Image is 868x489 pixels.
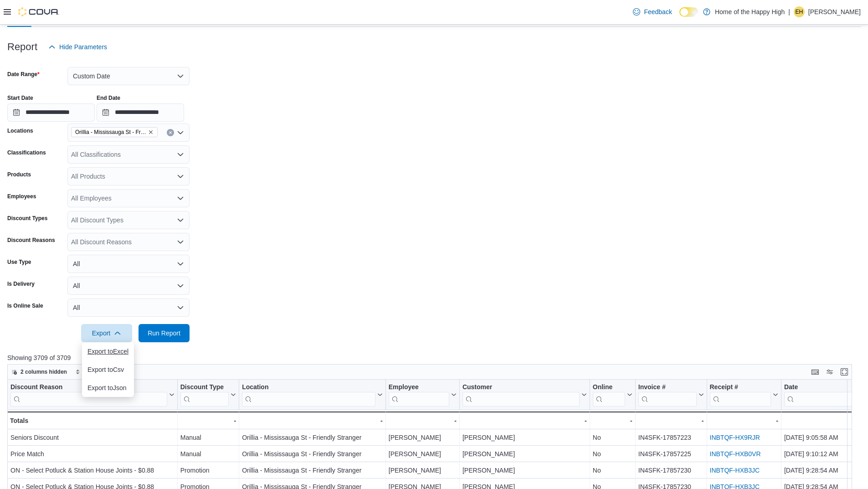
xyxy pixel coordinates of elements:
[7,171,31,178] label: Products
[67,255,190,273] button: All
[75,128,146,137] span: Orillia - Mississauga St - Friendly Stranger
[389,383,457,406] button: Employee
[679,7,699,17] input: Dark Mode
[242,383,383,406] button: Location
[7,94,33,102] label: Start Date
[242,383,375,391] div: Location
[180,383,229,391] div: Discount Type
[810,366,821,377] button: Keyboard shortcuts
[67,299,190,317] button: All
[242,415,383,426] div: -
[7,237,55,244] label: Discount Reasons
[242,383,375,406] div: Location
[177,195,184,202] button: Open list of options
[389,383,449,391] div: Employee
[67,277,190,295] button: All
[180,383,229,406] div: Discount Type
[7,127,33,134] label: Locations
[7,71,40,78] label: Date Range
[59,42,107,51] span: Hide Parameters
[10,383,167,406] div: Discount Reason
[7,193,36,200] label: Employees
[389,465,457,476] div: [PERSON_NAME]
[10,432,175,443] div: Seniors Discount
[462,465,587,476] div: [PERSON_NAME]
[638,415,704,426] div: -
[180,465,236,476] div: Promotion
[462,448,587,459] div: [PERSON_NAME]
[177,216,184,224] button: Open list of options
[710,467,760,474] a: INBTQF-HXB3JC
[177,238,184,246] button: Open list of options
[593,383,625,391] div: Online
[177,129,184,136] button: Open list of options
[7,280,35,288] label: Is Delivery
[593,383,625,406] div: Online
[462,432,587,443] div: [PERSON_NAME]
[593,448,632,459] div: No
[87,384,128,391] span: Export to Json
[389,383,449,406] div: Employee
[8,366,71,377] button: 2 columns hidden
[389,415,457,426] div: -
[7,103,95,122] input: Press the down key to open a popover containing a calendar.
[7,149,46,156] label: Classifications
[593,432,632,443] div: No
[148,329,180,338] span: Run Report
[629,3,675,21] a: Feedback
[389,432,457,443] div: [PERSON_NAME]
[82,360,134,379] button: Export toCsv
[87,348,128,355] span: Export to Excel
[638,383,697,406] div: Invoice #
[72,366,112,377] button: Sort fields
[180,415,236,426] div: -
[462,383,580,391] div: Customer
[638,448,704,459] div: IN4SFK-17857225
[644,7,672,16] span: Feedback
[10,383,175,406] button: Discount Reason
[10,383,167,391] div: Discount Reason
[180,432,236,443] div: Manual
[180,448,236,459] div: Manual
[97,103,184,122] input: Press the down key to open a popover containing a calendar.
[10,465,175,476] div: ON - Select Potluck & Station House Joints - $0.88
[71,127,158,137] span: Orillia - Mississauga St - Friendly Stranger
[7,353,861,362] p: Showing 3709 of 3709
[177,173,184,180] button: Open list of options
[638,432,704,443] div: IN4SFK-17857223
[788,6,790,17] p: |
[784,383,863,406] div: Date
[593,465,632,476] div: No
[7,258,31,266] label: Use Type
[710,383,771,391] div: Receipt #
[638,465,704,476] div: IN4SFK-17857230
[81,324,132,342] button: Export
[824,366,835,377] button: Display options
[710,450,761,458] a: INBTQF-HXB0VR
[10,415,175,426] div: Totals
[796,6,803,17] span: EH
[242,465,383,476] div: Orillia - Mississauga St - Friendly Stranger
[82,379,134,397] button: Export toJson
[18,7,59,16] img: Cova
[7,215,47,222] label: Discount Types
[7,41,37,52] h3: Report
[389,448,457,459] div: [PERSON_NAME]
[794,6,805,17] div: Elyse Henderson
[177,151,184,158] button: Open list of options
[180,383,236,406] button: Discount Type
[593,415,632,426] div: -
[242,448,383,459] div: Orillia - Mississauga St - Friendly Stranger
[710,383,771,406] div: Receipt # URL
[10,448,175,459] div: Price Match
[462,383,580,406] div: Customer
[715,6,785,17] p: Home of the Happy High
[710,415,778,426] div: -
[593,383,632,406] button: Online
[7,302,43,309] label: Is Online Sale
[638,383,697,391] div: Invoice #
[710,434,760,441] a: INBTQF-HX9RJR
[808,6,861,17] p: [PERSON_NAME]
[710,383,778,406] button: Receipt #
[148,129,154,135] button: Remove Orillia - Mississauga St - Friendly Stranger from selection in this group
